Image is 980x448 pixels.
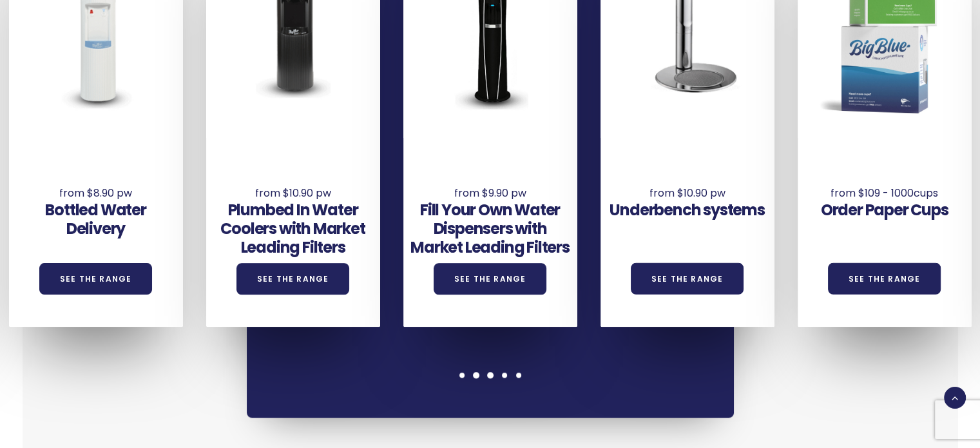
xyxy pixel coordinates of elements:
a: Order Paper Cups [821,199,948,220]
a: See the Range [828,263,941,295]
a: See the Range [39,263,153,295]
a: See the Range [631,263,744,295]
a: See the Range [434,263,547,295]
a: See the Range [236,263,350,295]
a: Plumbed In Water Coolers with Market Leading Filters [220,199,365,258]
a: Fill Your Own Water Dispensers with Market Leading Filters [410,199,570,258]
iframe: Chatbot [895,363,962,430]
a: Underbench systems [610,199,764,220]
a: Bottled Water Delivery [45,199,146,239]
